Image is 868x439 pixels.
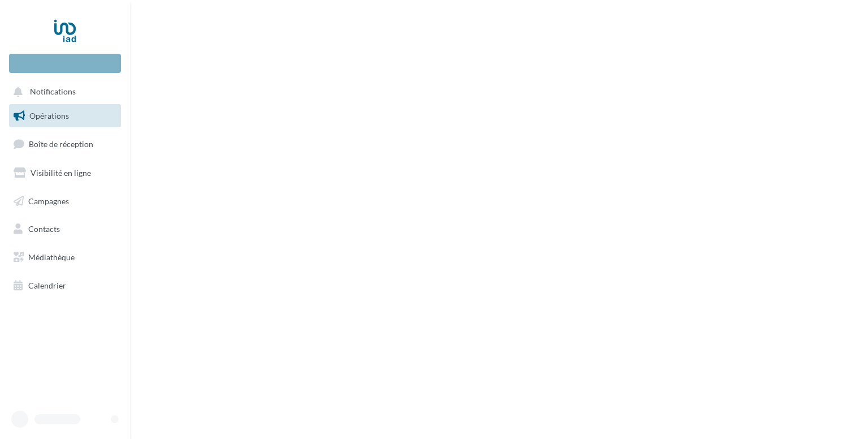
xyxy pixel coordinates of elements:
[28,252,75,262] span: Médiathèque
[7,246,123,269] a: Médiathèque
[7,161,123,185] a: Visibilité en ligne
[31,168,91,178] span: Visibilité en ligne
[28,196,69,205] span: Campagnes
[30,87,76,97] span: Notifications
[7,217,123,241] a: Contacts
[28,224,60,234] span: Contacts
[28,281,66,290] span: Calendrier
[9,54,121,73] div: Nouvelle campagne
[7,104,123,128] a: Opérations
[7,190,123,213] a: Campagnes
[29,111,69,120] span: Opérations
[7,274,123,298] a: Calendrier
[29,139,93,149] span: Boîte de réception
[7,132,123,156] a: Boîte de réception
